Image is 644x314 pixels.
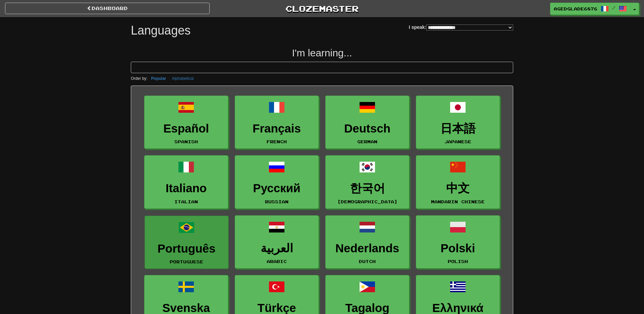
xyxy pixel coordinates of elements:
button: Alphabetical [170,75,196,82]
small: [DEMOGRAPHIC_DATA] [337,199,397,204]
h3: 中文 [420,182,496,195]
small: Mandarin Chinese [431,199,485,204]
a: FrançaisFrench [235,96,319,149]
span: / [612,5,615,10]
a: 中文Mandarin Chinese [416,155,500,209]
h1: Languages [131,24,191,37]
small: Spanish [174,139,198,144]
a: AgedGlade6876 / [550,3,631,15]
h3: Deutsch [329,122,406,135]
h3: Français [238,122,315,135]
h2: I'm learning... [131,47,513,58]
label: I speak: [409,24,513,31]
a: العربيةArabic [235,215,319,269]
a: РусскийRussian [235,155,319,209]
h3: 한국어 [329,182,406,195]
h3: Italiano [148,182,224,195]
a: Clozemaster [220,3,424,14]
h3: Русский [238,182,315,195]
a: DeutschGerman [325,96,409,149]
span: AgedGlade6876 [554,6,597,12]
small: Japanese [444,139,471,144]
a: PolskiPolish [416,215,500,269]
small: Polish [448,259,468,264]
a: PortuguêsPortuguese [145,216,228,269]
a: 한국어[DEMOGRAPHIC_DATA] [325,155,409,209]
a: dashboard [5,3,210,14]
small: German [357,139,377,144]
h3: 日本語 [420,122,496,135]
a: ItalianoItalian [144,155,228,209]
h3: Español [148,122,224,135]
button: Popular [149,75,168,82]
h3: Português [148,242,225,255]
h3: العربية [238,242,315,255]
small: Russian [265,199,288,204]
small: Portuguese [170,259,203,264]
h3: Nederlands [329,242,406,255]
a: NederlandsDutch [325,215,409,269]
small: Italian [174,199,198,204]
small: Arabic [267,259,287,264]
small: French [267,139,287,144]
small: Order by: [131,76,148,81]
a: EspañolSpanish [144,96,228,149]
select: I speak: [426,24,513,31]
a: 日本語Japanese [416,96,500,149]
h3: Polski [420,242,496,255]
small: Dutch [359,259,376,264]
